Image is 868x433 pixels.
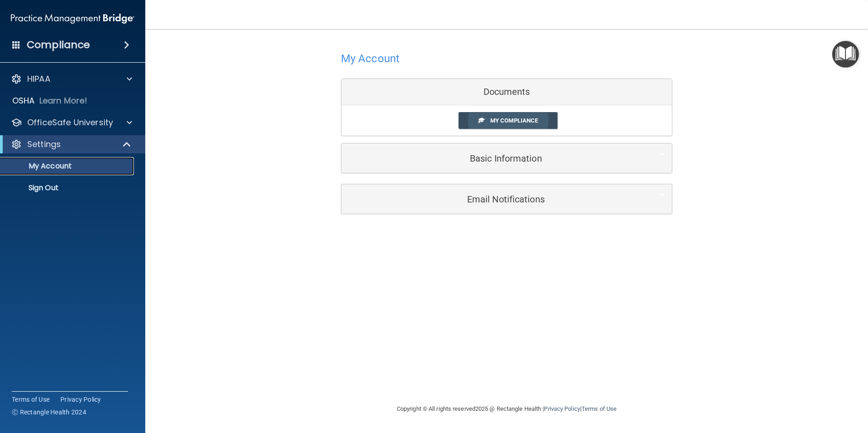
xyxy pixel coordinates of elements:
[11,117,132,128] a: OfficeSafe University
[348,153,637,163] h5: Basic Information
[27,139,61,150] p: Settings
[544,405,580,412] a: Privacy Policy
[6,183,130,192] p: Sign Out
[12,95,35,106] p: OSHA
[27,39,90,51] h4: Compliance
[341,394,672,423] div: Copyright © All rights reserved 2025 @ Rectangle Health | |
[341,53,399,64] h4: My Account
[39,95,88,106] p: Learn More!
[12,395,49,404] a: Terms of Use
[6,162,130,171] p: My Account
[12,408,86,417] span: Ⓒ Rectangle Health 2024
[490,117,538,124] span: My Compliance
[348,189,665,209] a: Email Notifications
[11,74,132,84] a: HIPAA
[27,117,113,128] p: OfficeSafe University
[348,148,665,168] a: Basic Information
[11,139,132,150] a: Settings
[11,10,134,28] img: PMB logo
[341,79,672,105] div: Documents
[832,41,859,68] button: Open Resource Center
[27,74,50,84] p: HIPAA
[348,194,637,204] h5: Email Notifications
[60,395,101,404] a: Privacy Policy
[582,405,616,412] a: Terms of Use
